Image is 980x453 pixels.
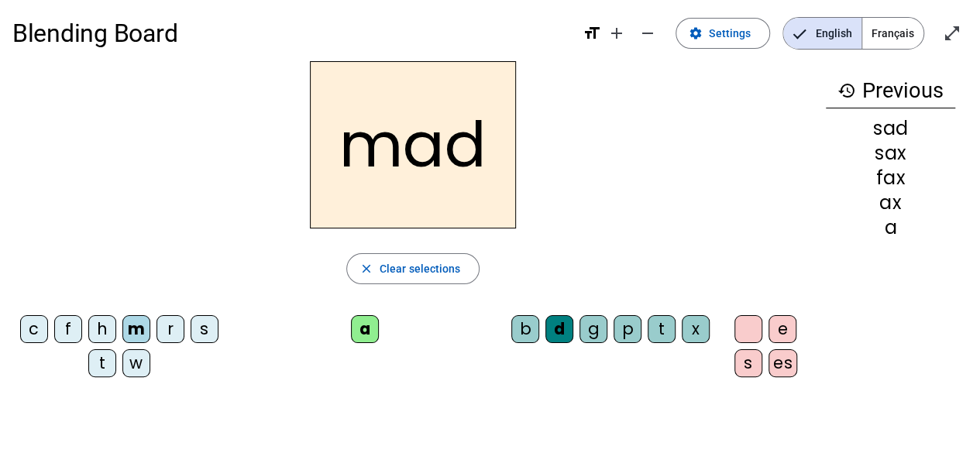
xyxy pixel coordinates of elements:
[545,315,573,343] div: d
[769,349,797,377] div: es
[122,349,150,377] div: w
[709,24,751,43] span: Settings
[122,315,150,343] div: m
[310,61,516,228] h2: mad
[769,315,796,343] div: e
[88,315,116,343] div: h
[689,26,703,40] mat-icon: settings
[156,315,184,343] div: r
[632,18,663,49] button: Decrease font size
[937,18,968,49] button: Enter full screen
[351,315,379,343] div: a
[734,349,762,377] div: s
[601,18,632,49] button: Increase font size
[826,119,955,138] div: sad
[826,194,955,212] div: ax
[12,9,570,58] h1: Blending Board
[583,24,601,43] mat-icon: format_size
[826,169,955,187] div: fax
[579,315,607,343] div: g
[943,24,961,43] mat-icon: open_in_full
[511,315,539,343] div: b
[191,315,218,343] div: s
[54,315,82,343] div: f
[359,262,373,276] mat-icon: close
[614,315,641,343] div: p
[346,253,480,284] button: Clear selections
[607,24,626,43] mat-icon: add
[88,349,116,377] div: t
[782,17,924,50] mat-button-toggle-group: Language selection
[826,218,955,237] div: a
[676,18,770,49] button: Settings
[648,315,676,343] div: t
[20,315,48,343] div: c
[783,18,861,49] span: English
[862,18,923,49] span: Français
[837,81,856,100] mat-icon: history
[826,74,955,108] h3: Previous
[682,315,710,343] div: x
[638,24,657,43] mat-icon: remove
[826,144,955,163] div: sax
[380,259,461,278] span: Clear selections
